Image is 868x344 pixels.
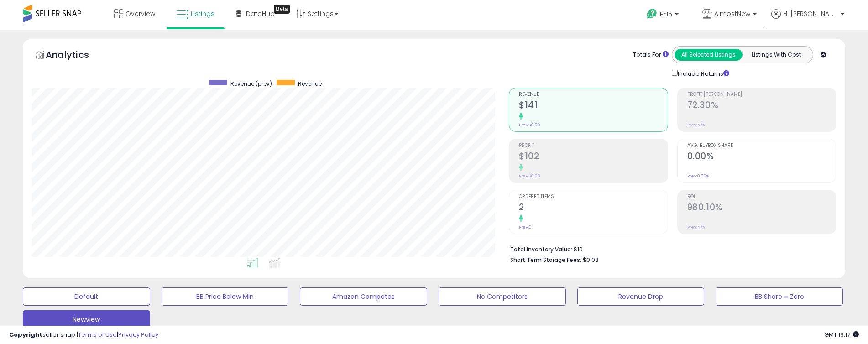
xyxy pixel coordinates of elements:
[46,48,107,63] h5: Analytics
[519,151,667,163] h2: $102
[510,243,829,254] li: $10
[510,256,581,264] b: Short Term Storage Fees:
[519,173,540,179] small: Prev: $0.00
[118,330,158,339] a: Privacy Policy
[519,224,532,230] small: Prev: 0
[665,68,740,78] div: Include Returns
[23,287,150,306] button: Default
[687,143,836,148] span: Avg. Buybox Share
[519,194,667,199] span: Ordered Items
[687,122,705,128] small: Prev: N/A
[824,330,859,339] span: 2025-09-15 19:17 GMT
[639,1,688,30] a: Help
[660,10,672,18] span: Help
[687,224,705,230] small: Prev: N/A
[9,331,158,339] div: seller snap | |
[687,151,836,163] h2: 0.00%
[633,51,669,59] div: Totals For
[78,330,117,339] a: Terms of Use
[646,8,658,20] i: Get Help
[783,9,838,18] span: Hi [PERSON_NAME]
[439,287,566,306] button: No Competitors
[23,310,150,328] button: Newview
[274,5,290,14] div: Tooltip anchor
[687,194,836,199] span: ROI
[687,202,836,214] h2: 980.10%
[577,287,705,306] button: Revenue Drop
[510,245,572,253] b: Total Inventory Value:
[687,100,836,112] h2: 72.30%
[714,9,750,18] span: AlmostNew
[687,173,709,179] small: Prev: 0.00%
[298,80,322,88] span: Revenue
[519,202,667,214] h2: 2
[742,49,810,61] button: Listings With Cost
[771,9,844,30] a: Hi [PERSON_NAME]
[519,92,667,97] span: Revenue
[9,330,42,339] strong: Copyright
[716,287,843,306] button: BB Share = Zero
[519,143,667,148] span: Profit
[675,49,743,61] button: All Selected Listings
[125,9,155,18] span: Overview
[230,80,272,88] span: Revenue (prev)
[246,9,275,18] span: DataHub
[162,287,289,306] button: BB Price Below Min
[519,122,540,128] small: Prev: $0.00
[583,255,599,264] span: $0.08
[191,9,214,18] span: Listings
[687,92,836,97] span: Profit [PERSON_NAME]
[300,287,427,306] button: Amazon Competes
[519,100,667,112] h2: $141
